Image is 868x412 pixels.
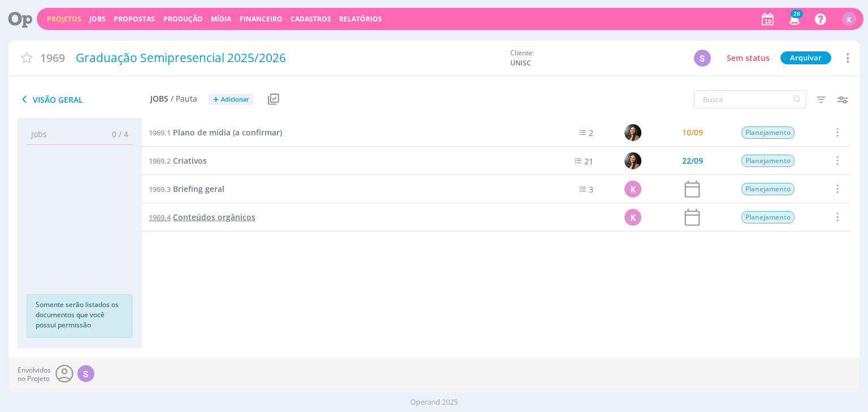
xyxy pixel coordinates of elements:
[173,212,255,222] span: Conteúdos orgânicos
[589,184,594,195] span: 3
[149,211,255,223] a: 1969.4Conteúdos orgânicos
[290,14,331,24] span: Cadastros
[163,14,203,24] a: Produção
[791,10,803,18] span: 28
[585,156,594,166] span: 21
[240,14,283,24] a: Financeiro
[18,93,150,106] span: Visão Geral
[211,14,231,24] a: Mídia
[236,15,286,24] button: Financeiro
[149,183,224,195] a: 1969.3Briefing geral
[780,51,831,64] button: Arquivar
[173,155,207,166] span: Criativos
[625,181,642,198] div: K
[173,183,224,194] span: Briefing geral
[44,15,85,24] button: Projetos
[89,14,106,24] a: Jobs
[724,51,772,65] button: Sem status
[18,366,51,383] span: Envolvidos no Projeto
[742,126,795,139] span: Planejamento
[150,94,168,104] span: Jobs
[213,94,219,106] span: +
[625,124,642,141] img: B
[742,211,795,223] span: Planejamento
[727,52,770,63] span: Sem status
[682,129,703,137] div: 10/09
[149,212,171,222] span: 1969.4
[31,128,47,140] span: Jobs
[149,128,171,138] span: 1969.1
[336,15,385,24] button: Relatórios
[339,14,382,24] a: Relatórios
[47,14,81,24] a: Projetos
[510,58,595,68] span: UNISC
[209,94,254,106] button: +Adicionar
[842,12,856,26] div: K
[782,9,805,29] button: 28
[694,50,711,67] div: S
[173,127,282,138] span: Plano de mídia (a confirmar)
[160,15,206,24] button: Produção
[86,15,109,24] button: Jobs
[149,184,171,194] span: 1969.3
[510,48,711,68] div: Cliente:
[625,152,642,169] img: B
[103,128,128,140] span: 0 / 4
[40,50,65,66] span: 1969
[149,126,282,139] a: 1969.1Plano de mídia (a confirmar)
[742,155,795,167] span: Planejamento
[77,365,94,382] div: S
[693,49,711,67] button: S
[589,128,594,138] span: 2
[36,300,124,330] p: Somente serão listados os documentos que você possui permissão
[149,155,207,167] a: 1969.2Criativos
[287,15,335,24] button: Cadastros
[149,156,171,166] span: 1969.2
[207,15,235,24] button: Mídia
[694,90,806,108] input: Busca
[625,209,642,226] div: K
[841,9,857,29] button: K
[221,96,249,103] span: Adicionar
[72,45,505,71] div: Graduação Semipresencial 2025/2026
[114,14,155,24] span: Propostas
[682,157,703,165] div: 22/09
[742,183,795,195] span: Planejamento
[171,94,197,104] span: / Pauta
[110,15,158,24] button: Propostas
